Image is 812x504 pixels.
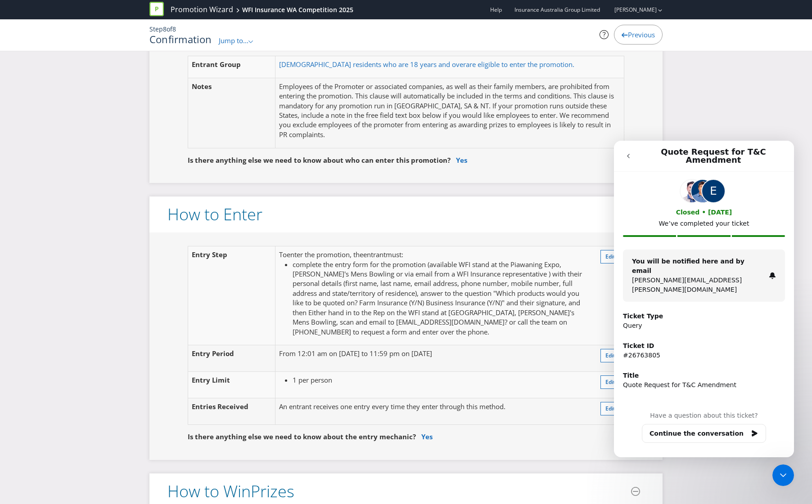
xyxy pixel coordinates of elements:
[279,60,466,69] span: [DEMOGRAPHIC_DATA] residents who are 18 years and over
[421,432,433,441] a: Yes
[514,6,600,13] span: Insurance Australia Group Limited
[192,349,234,358] span: Entry Period
[600,402,620,415] button: Edit
[466,60,574,69] span: are eligible to enter the promotion.
[219,36,248,45] span: Jump to...
[386,250,401,259] span: must
[167,205,262,223] h3: How to Enter
[192,250,227,259] span: Entry Step
[490,6,502,13] a: Help
[363,250,386,259] span: entrant
[605,6,657,13] a: [PERSON_NAME]
[605,405,615,412] span: Edit
[167,480,251,502] span: How to Win
[293,260,582,336] span: complete the entry form for the promotion (available WFI stand at the Piawaning Expo, [PERSON_NAM...
[192,60,241,69] span: Entrant Group
[600,349,620,362] button: Edit
[487,327,489,336] span: .
[279,82,620,140] p: Employees of the Promoter or associated companies, as well as their family members, are prohibite...
[614,141,794,457] iframe: Intercom live chat
[772,464,794,486] iframe: Intercom live chat
[188,156,451,165] span: Is there anything else we need to know about who can enter this promotion?
[293,375,588,385] li: 1 per person
[188,78,275,148] td: Notes
[163,25,167,33] span: 8
[456,156,467,165] a: Yes
[350,250,363,259] span: , the
[605,253,615,260] span: Edit
[251,480,287,502] span: Prize
[149,25,163,33] span: Step
[600,375,620,389] button: Edit
[279,250,287,259] span: To
[192,375,230,384] span: Entry Limit
[188,398,275,425] td: Entries Received
[171,4,233,15] a: Promotion Wizard
[600,250,620,263] button: Edit
[287,250,350,259] span: enter the promotion
[149,34,212,45] h1: Confirmation
[605,352,615,359] span: Edit
[287,480,294,502] span: s
[605,378,615,386] span: Edit
[188,432,416,441] span: Is there anything else we need to know about the entry mechanic?
[401,250,403,259] span: :
[172,25,176,33] span: 8
[279,349,588,358] p: From 12:01 am on [DATE] to 11:59 pm on [DATE]
[275,398,591,425] td: An entrant receives one entry every time they enter through this method.
[628,30,655,39] span: Previous
[242,5,353,14] div: WFI Insurance WA Competition 2025
[167,25,172,33] span: of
